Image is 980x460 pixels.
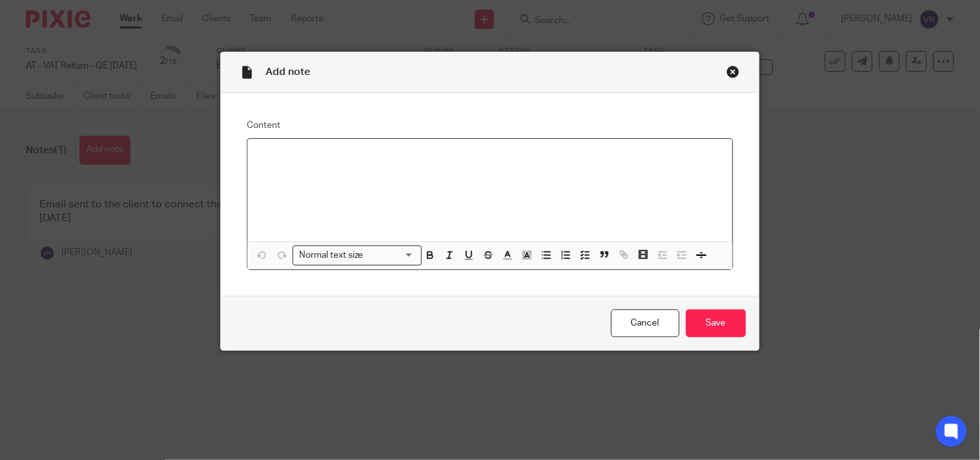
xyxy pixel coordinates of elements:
input: Search for option [368,249,414,262]
div: Close this dialog window [727,65,740,78]
span: Normal text size [296,249,366,262]
label: Content [247,119,733,132]
input: Save [686,309,746,337]
div: Search for option [293,246,422,266]
span: Add note [266,67,310,77]
a: Cancel [611,309,680,337]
